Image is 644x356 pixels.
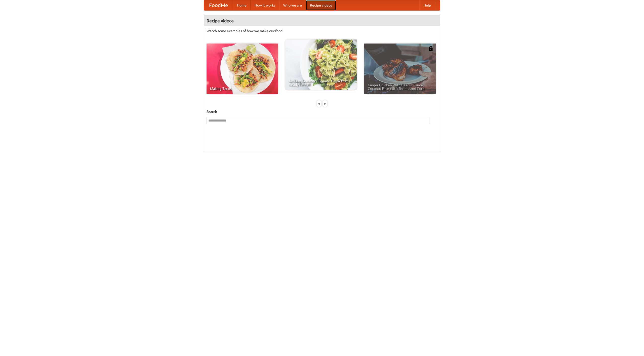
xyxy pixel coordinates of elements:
a: Who we are [279,0,306,10]
div: « [317,100,321,107]
a: Home [233,0,251,10]
a: How it works [251,0,279,10]
h5: Search [207,109,437,114]
h4: Recipe videos [204,16,440,26]
p: Watch some examples of how we make our food! [207,28,437,33]
span: An Easy, Summery Tomato Pasta That's Ready for Fall [289,79,353,86]
a: Help [419,0,435,10]
a: An Easy, Summery Tomato Pasta That's Ready for Fall [285,39,357,90]
a: Making Tacos [207,44,278,94]
a: FoodMe [204,0,233,10]
a: Recipe videos [306,0,336,10]
span: Making Tacos [210,87,274,90]
img: 483408.png [428,46,433,51]
div: » [323,100,327,107]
